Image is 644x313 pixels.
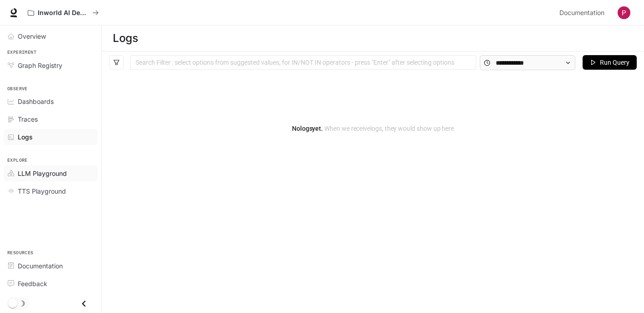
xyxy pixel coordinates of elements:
span: Run Query [600,57,629,67]
span: LLM Playground [18,169,67,178]
button: filter [109,55,124,70]
span: Documentation [18,261,63,271]
a: TTS Playground [4,183,98,199]
a: Dashboards [4,93,98,109]
span: Dashboards [18,97,54,106]
a: Traces [4,111,98,127]
a: Documentation [556,4,611,22]
a: Documentation [4,258,98,274]
a: Feedback [4,276,98,292]
span: Traces [18,114,38,124]
p: Inworld AI Demos [38,9,89,17]
h1: Logs [113,29,138,47]
a: Graph Registry [4,57,98,73]
span: Overview [18,31,46,41]
a: Logs [4,129,98,145]
img: User avatar [618,6,630,19]
span: Logs [18,132,33,142]
span: When we receive logs , they would show up here [323,125,454,132]
span: TTS Playground [18,186,66,196]
span: filter [113,59,120,66]
article: No logs yet. [292,123,454,133]
a: Overview [4,28,98,44]
span: Documentation [559,7,604,19]
a: LLM Playground [4,165,98,181]
button: Close drawer [74,294,94,313]
button: User avatar [615,4,633,22]
span: Graph Registry [18,61,62,70]
span: Feedback [18,279,47,288]
span: Dark mode toggle [8,298,17,308]
button: Run Query [583,55,637,70]
button: All workspaces [24,4,103,22]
